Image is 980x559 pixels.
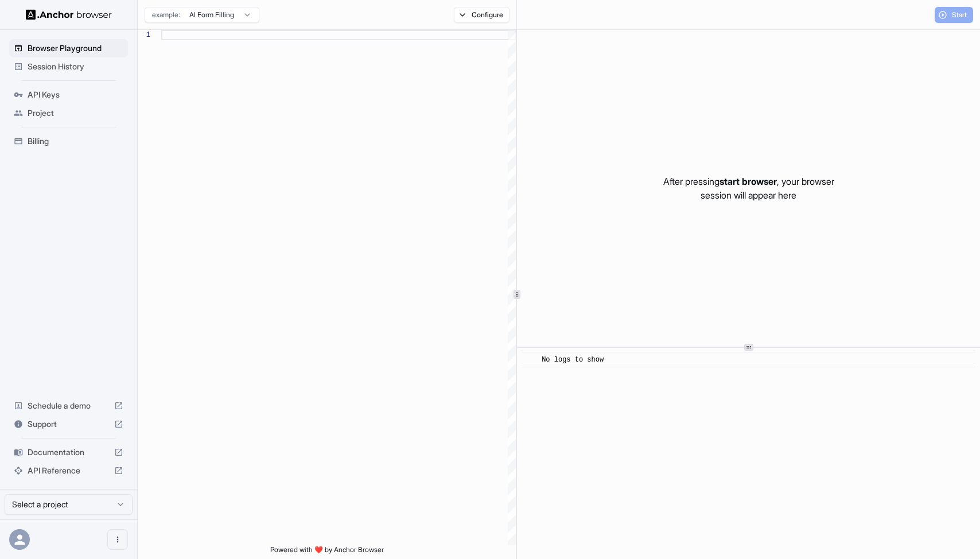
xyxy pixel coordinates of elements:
span: Billing [28,135,123,147]
span: Support [28,418,110,430]
button: Open menu [107,529,128,550]
div: Support [9,415,128,433]
div: Project [9,104,128,122]
span: Project [28,107,123,119]
div: Schedule a demo [9,397,128,415]
div: Documentation [9,443,128,461]
span: No logs to show [542,356,604,364]
div: 1 [138,30,150,40]
span: API Keys [28,89,123,100]
span: Browser Playground [28,42,123,54]
span: ​ [527,354,533,366]
div: API Keys [9,86,128,104]
img: Anchor Logo [26,9,112,20]
span: Session History [28,61,123,72]
span: example: [152,10,180,20]
span: Schedule a demo [28,400,110,412]
button: Configure [454,7,510,23]
div: Session History [9,57,128,76]
div: API Reference [9,461,128,480]
div: Billing [9,132,128,150]
span: start browser [720,176,777,187]
span: Documentation [28,447,110,458]
span: Powered with ❤️ by Anchor Browser [270,545,384,559]
span: API Reference [28,465,110,476]
div: Browser Playground [9,39,128,57]
p: After pressing , your browser session will appear here [663,174,834,202]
